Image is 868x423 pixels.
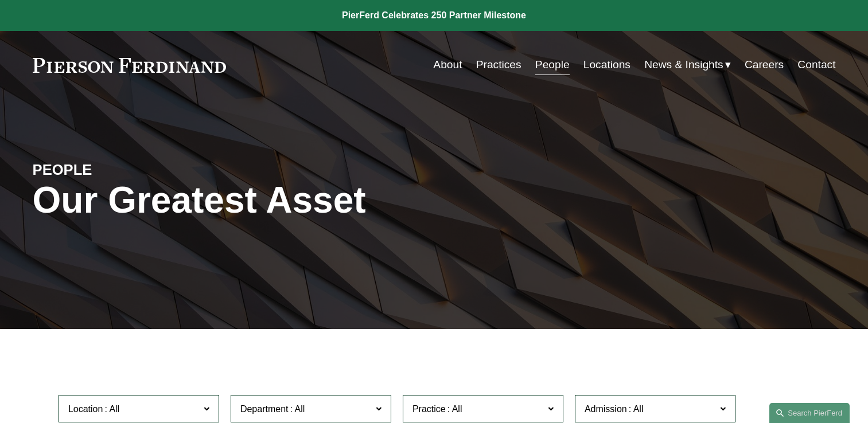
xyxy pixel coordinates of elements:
a: Contact [797,54,835,76]
a: Search this site [769,403,850,423]
span: Practice [412,404,446,414]
span: Department [240,404,289,414]
h4: PEOPLE [33,160,233,179]
a: Careers [745,54,784,76]
a: folder dropdown [644,54,731,76]
a: People [535,54,570,76]
span: Location [68,404,103,414]
a: About [433,54,462,76]
span: News & Insights [644,55,723,75]
a: Locations [583,54,630,76]
a: Practices [476,54,521,76]
h1: Our Greatest Asset [33,179,568,221]
span: Admission [585,404,627,414]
